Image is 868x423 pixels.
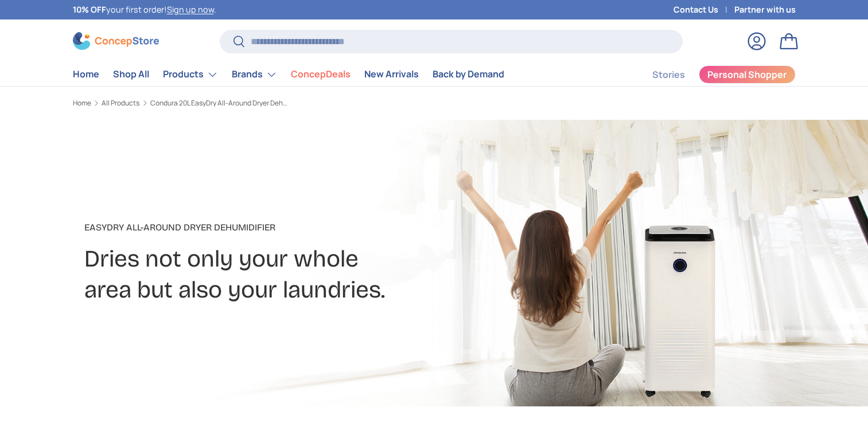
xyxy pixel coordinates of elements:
nav: Secondary [625,63,796,86]
a: Partner with us [734,3,796,16]
a: Brands [232,63,277,86]
a: Contact Us [674,3,734,16]
summary: Brands [225,63,284,86]
p: EasyDry All-Around Dryer Dehumidifier [84,221,525,234]
p: your first order! . [73,3,216,16]
a: Personal Shopper [699,65,796,84]
a: Home [73,63,99,85]
a: Back by Demand [433,63,504,85]
a: Condura 20L EasyDry All-Around Dryer Dehumidifier [150,100,288,107]
a: Home [73,100,91,107]
summary: Products [156,63,225,86]
a: Products [163,63,218,86]
img: ConcepStore [73,32,159,50]
strong: 10% OFF [73,4,106,15]
a: Stories [652,64,685,86]
span: Personal Shopper [707,70,787,79]
a: Shop All [113,63,149,85]
a: New Arrivals [364,63,419,85]
nav: Primary [73,63,504,86]
nav: Breadcrumbs [73,98,456,108]
a: Sign up now [167,4,214,15]
a: ConcepDeals [291,63,351,85]
h2: Dries not only your whole area but also your laundries. [84,244,525,305]
a: All Products [102,100,139,107]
